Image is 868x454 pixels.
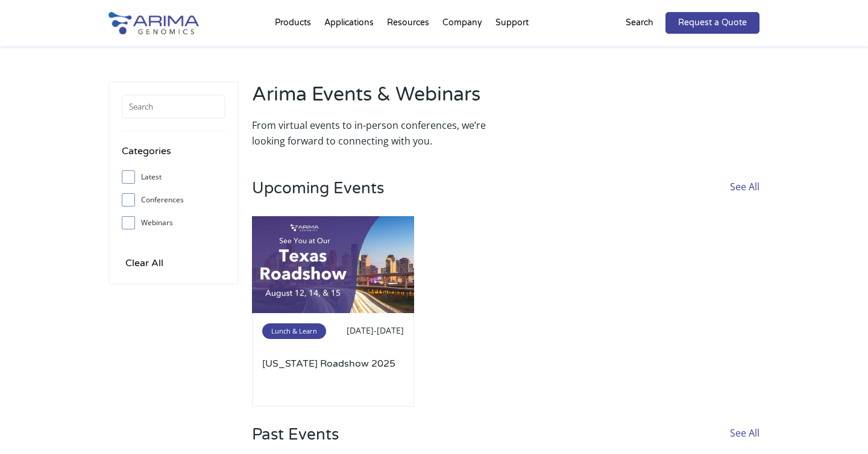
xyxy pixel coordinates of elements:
[347,325,404,336] span: [DATE]-[DATE]
[730,179,759,216] a: See All
[252,216,415,314] img: AACR-2025-1-500x300.jpg
[665,12,759,34] a: Request a Quote
[122,255,167,272] input: Clear All
[108,12,199,34] img: Arima-Genomics-logo
[122,168,225,186] label: Latest
[122,143,225,168] h4: Categories
[626,15,653,31] p: Search
[122,214,225,232] label: Webinars
[262,323,326,339] span: Lunch & Learn
[262,357,404,397] a: [US_STATE] Roadshow 2025
[122,95,225,119] input: Search
[252,117,500,149] p: From virtual events to in-person conferences, we’re looking forward to connecting with you.
[252,81,500,117] h2: Arima Events & Webinars
[122,191,225,209] label: Conferences
[252,179,384,216] h3: Upcoming Events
